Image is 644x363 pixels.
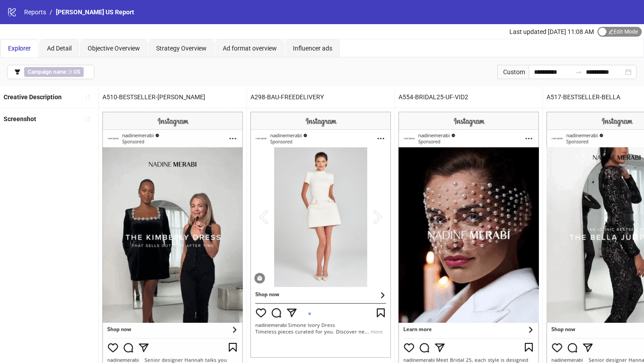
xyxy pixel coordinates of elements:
[88,45,140,52] span: Objective Overview
[4,115,36,122] b: Screenshot
[85,94,91,100] span: sort-ascending
[22,7,48,17] a: Reports
[293,45,332,52] span: Influencer ads
[575,68,582,76] span: to
[56,8,134,16] span: [PERSON_NAME] US Report
[395,86,542,108] div: A554-BRIDAL25-UF-VID2
[247,86,394,108] div: A298-BAU-FREEDELIVERY
[156,45,207,52] span: Strategy Overview
[24,67,84,77] span: ∋
[4,93,62,101] b: Creative Description
[497,65,529,79] div: Custom
[509,28,594,35] span: Last updated [DATE] 11:08 AM
[575,68,582,76] span: swap-right
[28,69,66,75] b: Campaign name
[99,86,246,108] div: A510-BESTSELLER-[PERSON_NAME]
[14,69,21,75] span: filter
[223,45,277,52] span: Ad format overview
[8,45,31,52] span: Explorer
[250,112,391,358] img: Screenshot 120211733703110780
[73,69,80,75] b: US
[85,116,91,122] span: sort-ascending
[50,7,52,17] li: /
[7,65,94,79] button: Campaign name ∋ US
[47,45,72,52] span: Ad Detail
